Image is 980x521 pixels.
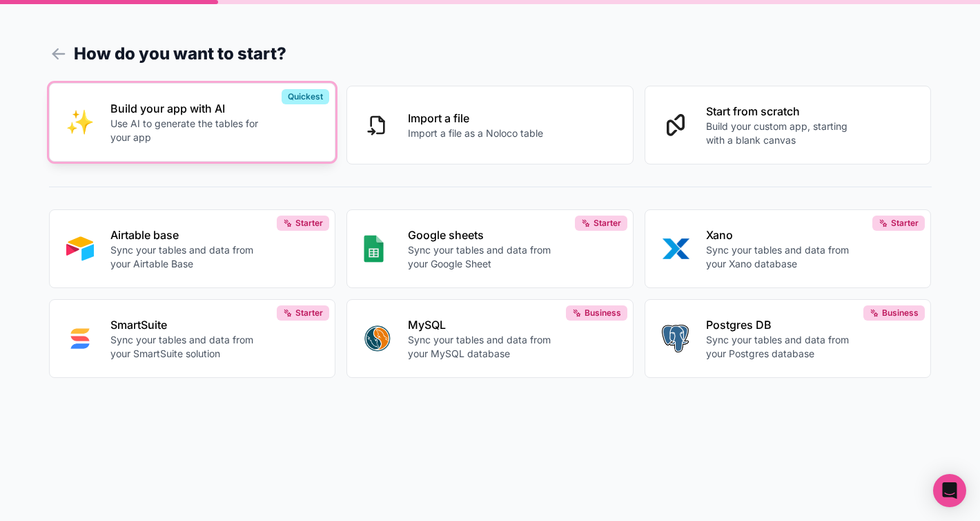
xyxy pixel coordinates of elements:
img: INTERNAL_WITH_AI [66,108,94,136]
p: Sync your tables and data from your MySQL database [408,333,561,361]
span: Starter [295,307,323,319]
button: Import a fileImport a file as a Noloco table [346,86,634,164]
img: POSTGRES [662,325,689,352]
span: Starter [295,218,323,229]
p: Airtable base [110,227,264,243]
span: Starter [891,218,919,229]
p: SmartSuite [110,316,264,333]
button: XANOXanoSync your tables and data from your Xano databaseStarter [645,209,932,288]
span: Business [882,307,919,319]
p: Use AI to generate the tables for your app [110,117,264,144]
img: AIRTABLE [66,235,94,263]
button: INTERNAL_WITH_AIBuild your app with AIUse AI to generate the tables for your appQuickest [49,83,336,162]
p: Google sheets [408,227,561,243]
div: Open Intercom Messenger [933,474,966,507]
button: Start from scratchBuild your custom app, starting with a blank canvas [645,86,932,164]
p: Postgres DB [706,316,859,333]
button: SMART_SUITESmartSuiteSync your tables and data from your SmartSuite solutionStarter [49,299,336,378]
p: Build your app with AI [110,100,264,117]
button: POSTGRESPostgres DBSync your tables and data from your Postgres databaseBusiness [645,299,932,378]
img: SMART_SUITE [66,325,94,352]
img: GOOGLE_SHEETS [364,235,384,263]
p: Sync your tables and data from your SmartSuite solution [110,333,264,361]
img: MYSQL [364,325,391,352]
p: Build your custom app, starting with a blank canvas [706,120,859,147]
img: XANO [662,235,689,263]
p: Sync your tables and data from your Google Sheet [408,243,561,271]
span: Starter [594,218,621,229]
p: Import a file [408,110,543,126]
button: AIRTABLEAirtable baseSync your tables and data from your Airtable BaseStarter [49,209,336,288]
p: Sync your tables and data from your Airtable Base [110,243,264,271]
p: Import a file as a Noloco table [408,126,543,140]
p: Sync your tables and data from your Xano database [706,243,859,271]
p: Start from scratch [706,103,859,120]
h1: How do you want to start? [49,41,932,66]
p: MySQL [408,316,561,333]
p: Sync your tables and data from your Postgres database [706,333,859,361]
span: Business [585,307,621,319]
div: Quickest [282,89,329,104]
button: MYSQLMySQLSync your tables and data from your MySQL databaseBusiness [346,299,634,378]
p: Xano [706,227,859,243]
button: GOOGLE_SHEETSGoogle sheetsSync your tables and data from your Google SheetStarter [346,209,634,288]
